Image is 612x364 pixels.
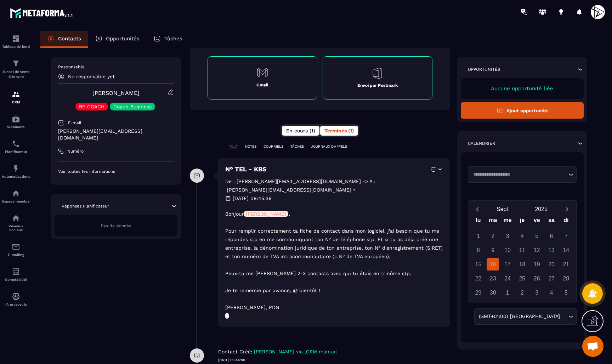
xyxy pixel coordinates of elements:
div: Search for option [468,166,577,183]
div: Ouvrir le chat [582,336,603,357]
a: Tâches [147,31,189,48]
div: Calendar days [471,230,573,299]
div: 12 [531,244,543,256]
p: IA prospects [2,302,30,306]
p: BE COACH [79,104,104,109]
div: 27 [545,272,558,285]
p: CRM [2,100,30,104]
p: Comptabilité [2,278,30,281]
div: 1 [501,286,514,299]
p: Envoi par Postmark [357,83,398,88]
img: formation [12,34,20,43]
div: 17 [501,258,514,271]
button: En cours (1) [282,126,319,136]
p: Bonjour , [225,210,443,218]
p: [DATE] 09:45:36 [233,194,272,203]
span: [PERSON_NAME] [244,211,288,217]
img: email [12,243,20,251]
div: di [559,215,573,228]
div: 18 [516,258,528,271]
a: Contacts [40,31,88,48]
p: Automatisations [2,175,30,178]
div: 25 [516,272,528,285]
img: formation [12,90,20,98]
a: automationsautomationsWebinaire [2,109,30,134]
a: accountantaccountantComptabilité [2,262,30,287]
p: Peux-tu me [PERSON_NAME] 2-3 contacts avec qui tu étais en trinôme stp. [225,269,443,278]
div: 11 [516,244,528,256]
div: 22 [472,272,484,285]
div: 26 [531,272,543,285]
div: 3 [501,230,514,242]
p: Gmail [256,82,268,88]
button: Open months overlay [484,203,522,215]
button: Previous month [471,204,484,214]
p: COURRIELS [263,144,283,149]
div: 5 [531,230,543,242]
p: N° TEL - KBS [225,165,267,174]
div: 21 [560,258,572,271]
div: ma [486,215,500,228]
a: Opportunités [88,31,147,48]
p: TÂCHES [290,144,304,149]
p: NOTES [245,144,256,149]
img: social-network [12,214,20,222]
div: 23 [487,272,499,285]
div: 14 [560,244,572,256]
p: Calendrier [468,141,495,146]
a: [PERSON_NAME] [92,90,140,96]
span: [PERSON_NAME][EMAIL_ADDRESS][DOMAIN_NAME] [227,186,351,194]
div: 15 [472,258,484,271]
div: 2 [516,286,528,299]
div: 6 [545,230,558,242]
img: logo [10,6,74,19]
img: automations [12,164,20,173]
button: Ajout opportunité [461,102,584,119]
p: Opportunités [468,67,500,72]
div: 30 [487,286,499,299]
img: automations [12,115,20,123]
div: 29 [472,286,484,299]
p: E-mail [68,120,81,126]
p: [PERSON_NAME] via ,CRM manual [254,348,337,355]
p: Contacts [58,35,81,42]
span: En cours (1) [286,128,315,133]
p: Opportunités [106,35,140,42]
p: Contact Créé: [218,348,252,355]
div: 13 [545,244,558,256]
p: Tâches [164,35,182,42]
p: TOUT [229,144,238,149]
p: Réseaux Sociaux [2,224,30,232]
div: Calendar wrapper [471,215,573,299]
input: Search for option [471,171,567,178]
p: Réponses Planificateur [62,203,109,209]
p: Tunnel de vente Site web [2,69,30,79]
input: Search for option [561,313,567,320]
div: 5 [560,286,572,299]
p: Je te remercie par avance, @ bientôt ! [225,286,443,295]
p: Planificateur [2,150,30,154]
p: Webinaire [2,125,30,129]
p: De : [PERSON_NAME][EMAIL_ADDRESS][DOMAIN_NAME] -> À : • [225,177,441,194]
span: (GMT+01:00) [GEOGRAPHIC_DATA] [477,313,561,320]
div: 1 [472,230,484,242]
div: 9 [487,244,499,256]
a: formationformationCRM [2,85,30,109]
p: JOURNAUX D'APPELS [311,144,347,149]
button: Next month [560,204,573,214]
p: [PERSON_NAME][EMAIL_ADDRESS][DOMAIN_NAME] [58,128,174,141]
div: lu [471,215,486,228]
div: Search for option [474,308,577,325]
button: Terminés (1) [320,126,358,136]
a: schedulerschedulerPlanificateur [2,134,30,159]
div: 16 [487,258,499,271]
div: me [500,215,515,228]
div: 4 [516,230,528,242]
img: automations [12,189,20,198]
img: automations [12,292,20,301]
img: formation [12,59,20,68]
a: automationsautomationsEspace membre [2,184,30,209]
p: Aucune opportunité liée [468,85,577,92]
p: Voir toutes les informations [58,169,174,174]
p: Responsable [58,64,174,70]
